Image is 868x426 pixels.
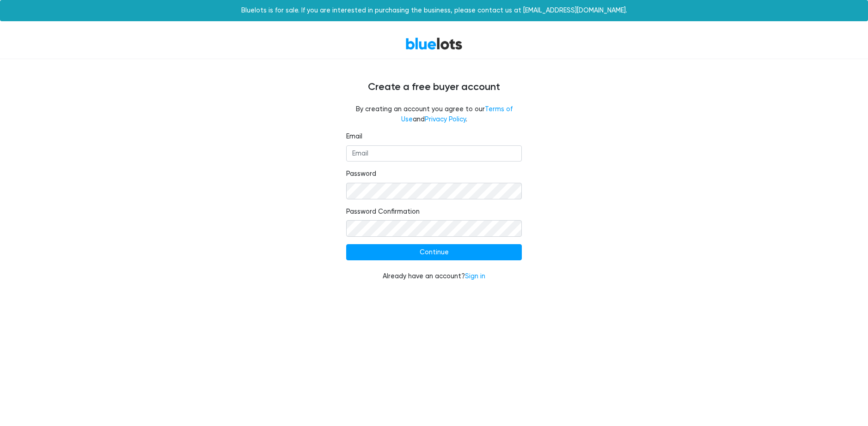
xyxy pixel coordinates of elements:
label: Password [346,169,376,179]
fieldset: By creating an account you agree to our and . [346,104,522,124]
a: BlueLots [405,37,463,50]
a: Privacy Policy [425,115,466,123]
a: Terms of Use [401,105,513,123]
div: Already have an account? [346,271,522,282]
label: Password Confirmation [346,207,420,217]
label: Email [346,132,362,142]
a: Sign in [465,272,485,280]
h4: Create a free buyer account [157,81,711,93]
input: Email [346,145,522,162]
input: Continue [346,244,522,261]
